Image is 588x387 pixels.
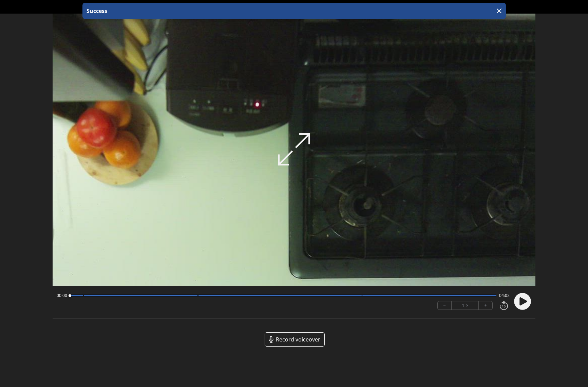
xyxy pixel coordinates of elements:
[281,2,307,12] a: 00:00:00
[499,293,510,298] span: 04:02
[265,332,325,347] a: Record voiceover
[57,293,67,298] span: 00:00
[479,301,492,310] button: +
[452,301,479,310] div: 1 ×
[85,7,107,15] p: Success
[438,301,452,310] button: −
[276,335,320,344] span: Record voiceover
